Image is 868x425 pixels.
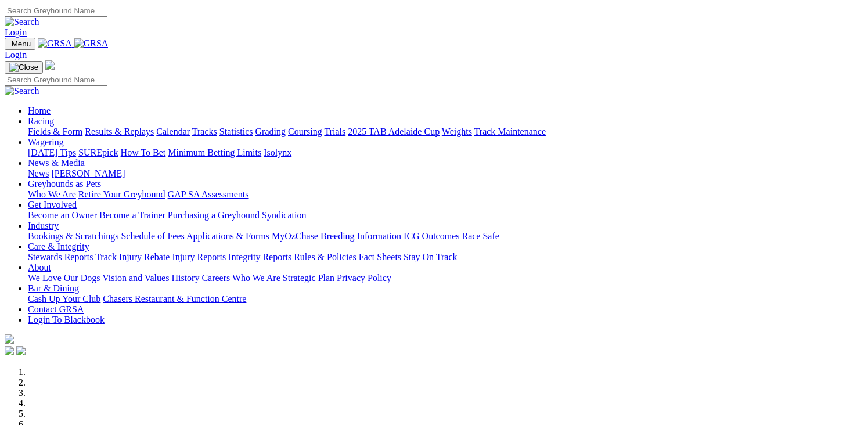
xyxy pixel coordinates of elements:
a: Trials [324,127,345,136]
a: Calendar [156,127,190,136]
img: GRSA [38,38,72,49]
a: Injury Reports [172,252,226,262]
a: Chasers Restaurant & Function Centre [103,294,246,304]
a: Home [28,106,51,116]
a: Get Involved [28,200,77,210]
img: Search [5,86,39,96]
a: Race Safe [462,231,499,241]
a: Rules & Policies [294,252,356,262]
a: Minimum Betting Limits [168,147,261,157]
a: Track Injury Rebate [95,252,170,262]
button: Toggle navigation [5,38,35,50]
a: Cash Up Your Club [28,294,100,304]
a: Who We Are [28,189,76,199]
img: logo-grsa-white.png [5,334,14,344]
a: ICG Outcomes [404,231,459,241]
a: Who We Are [232,273,280,283]
a: MyOzChase [272,231,318,241]
div: Get Involved [28,210,863,221]
a: Contact GRSA [28,304,84,314]
img: facebook.svg [5,346,14,355]
a: Applications & Forms [186,231,269,241]
img: logo-grsa-white.png [45,60,55,70]
a: Login [5,27,27,37]
div: Greyhounds as Pets [28,189,863,200]
div: Care & Integrity [28,252,863,262]
a: Purchasing a Greyhound [168,210,260,220]
a: History [171,273,199,283]
a: Stewards Reports [28,252,93,262]
a: Become a Trainer [99,210,165,220]
a: Bookings & Scratchings [28,231,118,241]
a: Privacy Policy [337,273,391,283]
a: Weights [442,127,472,136]
a: 2025 TAB Adelaide Cup [348,127,440,136]
a: Syndication [262,210,306,220]
a: Statistics [219,127,253,136]
a: Greyhounds as Pets [28,179,101,189]
span: Menu [12,39,31,48]
img: Search [5,17,39,27]
a: Login [5,50,27,60]
a: Track Maintenance [474,127,546,136]
a: About [28,262,51,272]
img: twitter.svg [16,346,26,355]
a: Fact Sheets [359,252,401,262]
input: Search [5,5,107,17]
img: Close [9,63,38,72]
a: Become an Owner [28,210,97,220]
a: SUREpick [78,147,118,157]
a: News & Media [28,158,85,168]
a: Coursing [288,127,322,136]
a: Integrity Reports [228,252,291,262]
a: Care & Integrity [28,242,89,251]
a: Breeding Information [320,231,401,241]
a: Stay On Track [404,252,457,262]
a: Schedule of Fees [121,231,184,241]
a: GAP SA Assessments [168,189,249,199]
div: News & Media [28,168,863,179]
a: Fields & Form [28,127,82,136]
button: Toggle navigation [5,61,43,74]
a: Racing [28,116,54,126]
a: Retire Your Greyhound [78,189,165,199]
a: News [28,168,49,178]
a: Login To Blackbook [28,315,105,325]
div: Industry [28,231,863,242]
a: Wagering [28,137,64,147]
a: Careers [201,273,230,283]
input: Search [5,74,107,86]
a: Grading [255,127,286,136]
div: About [28,273,863,283]
a: How To Bet [121,147,166,157]
a: Strategic Plan [283,273,334,283]
a: [PERSON_NAME] [51,168,125,178]
a: Tracks [192,127,217,136]
a: Vision and Values [102,273,169,283]
a: Isolynx [264,147,291,157]
a: We Love Our Dogs [28,273,100,283]
a: Industry [28,221,59,230]
div: Wagering [28,147,863,158]
img: GRSA [74,38,109,49]
a: Bar & Dining [28,283,79,293]
div: Bar & Dining [28,294,863,304]
div: Racing [28,127,863,137]
a: [DATE] Tips [28,147,76,157]
a: Results & Replays [85,127,154,136]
